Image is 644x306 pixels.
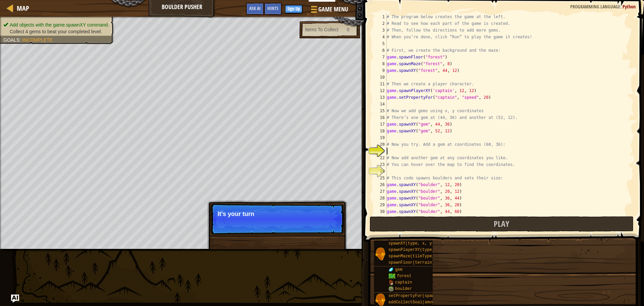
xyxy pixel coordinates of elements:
img: portrait.png [388,267,394,272]
button: Ask AI [246,3,264,15]
span: Add objects with the game.spawnXY command. [10,22,109,28]
div: 28 [373,195,387,202]
span: setPropertyFor(spawnType, key, value) [388,294,478,298]
div: 3 [373,27,387,34]
span: spawnFloor(terrainType, seed) [388,260,459,265]
div: 20 [373,141,387,148]
span: Ask AI [249,5,261,11]
div: 17 [373,121,387,128]
button: Game Menu [306,3,352,18]
div: 29 [373,202,387,208]
p: It's your turn [218,211,337,217]
div: 6 [373,47,387,54]
span: addCollectGoal(amount) [388,300,441,305]
div: 2 [373,20,387,27]
span: boulder [395,287,412,291]
span: spawnPlayerXY(type, x, y) [388,248,449,252]
img: portrait.png [388,286,394,292]
div: 5 [373,40,387,47]
div: 13 [373,94,387,101]
li: Collect 4 gems to beat your completed level. [3,28,109,35]
span: captain [395,280,412,285]
span: : [620,3,623,10]
span: spawnXY(type, x, y) [388,241,434,246]
div: 8 [373,60,387,67]
div: 26 [373,181,387,188]
div: 15 [373,107,387,114]
span: forest [397,274,411,278]
span: spawnMaze(tileType, seed) [388,254,449,259]
span: Collect 4 gems to beat your completed level. [10,29,102,34]
div: 11 [373,81,387,87]
div: 10 [373,74,387,81]
div: 30 [373,208,387,215]
div: 23 [373,161,387,168]
div: 18 [373,128,387,134]
div: 22 [373,155,387,161]
span: Game Menu [318,5,348,14]
span: Programming language [570,3,620,10]
span: Play [494,218,509,229]
div: 21 [373,148,387,155]
div: 24 [373,168,387,175]
div: Items To Collect [305,26,338,33]
button: Ask AI [11,295,19,303]
button: Play [370,216,634,232]
div: 19 [373,134,387,141]
li: Add objects with the game.spawnXY command. [3,21,109,28]
span: gem [395,267,402,272]
div: 4 [373,34,387,40]
div: 31 [373,215,387,222]
a: Map [13,4,29,13]
img: portrait.png [388,280,394,285]
div: 12 [373,87,387,94]
div: 1 [373,13,387,20]
span: : [19,37,22,43]
div: 25 [373,175,387,181]
div: 16 [373,114,387,121]
img: trees_1.png [388,273,395,279]
button: Sign Up [285,5,302,13]
div: 14 [373,101,387,107]
span: Goals [3,37,19,43]
span: Hints [267,5,278,11]
div: 0 [347,26,350,33]
span: Incomplete [22,37,53,43]
div: 9 [373,67,387,74]
span: Python [623,3,636,10]
div: 27 [373,188,387,195]
span: Map [17,4,29,13]
div: 7 [373,54,387,60]
img: portrait.png [374,248,387,260]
